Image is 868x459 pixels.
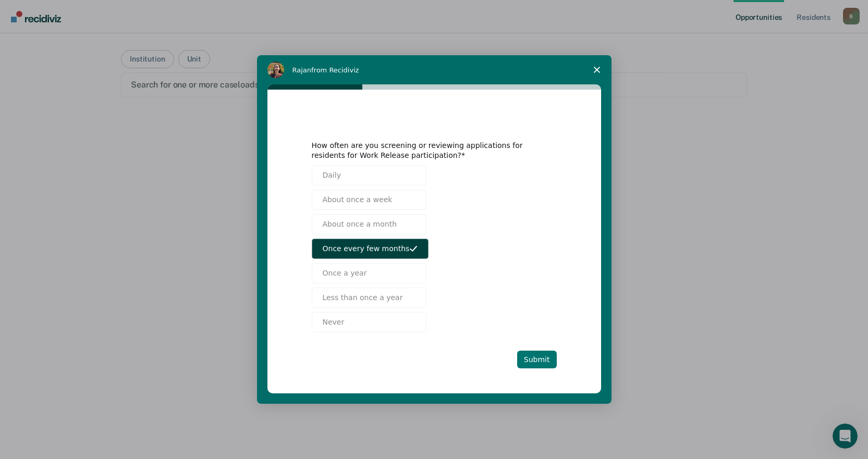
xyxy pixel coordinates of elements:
img: Profile image for Rajan [267,61,284,78]
button: Never [312,312,426,332]
button: Once every few months [312,239,429,259]
span: Never [323,317,345,328]
span: About once a week [323,194,393,205]
span: from Recidiviz [311,66,359,74]
span: Less than once a year [323,292,403,303]
span: Daily [323,170,341,181]
button: Once a year [312,263,426,283]
div: How often are you screening or reviewing applications for residents for Work Release participation? [312,141,541,159]
button: Daily [312,165,426,185]
button: Less than once a year [312,288,426,308]
button: About once a week [312,190,426,210]
span: Close survey [582,55,612,84]
span: About once a month [323,219,397,230]
span: Once a year [323,268,367,279]
span: Rajan [292,66,312,74]
span: Once every few months [323,243,410,254]
button: About once a month [312,214,426,234]
button: Submit [517,351,557,368]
